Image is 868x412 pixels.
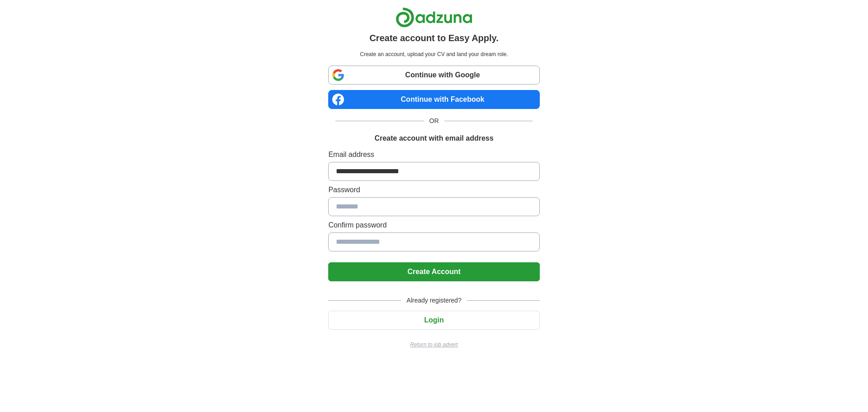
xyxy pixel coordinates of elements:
[396,7,472,28] img: Adzuna logo
[328,262,539,281] button: Create Account
[328,90,539,109] a: Continue with Facebook
[328,316,539,324] a: Login
[328,149,539,160] label: Email address
[424,116,444,126] span: OR
[328,220,539,231] label: Confirm password
[401,296,467,305] span: Already registered?
[328,185,539,195] label: Password
[330,50,538,58] p: Create an account, upload your CV and land your dream role.
[374,133,493,144] h1: Create account with email address
[328,66,539,85] a: Continue with Google
[328,311,539,330] button: Login
[369,31,499,45] h1: Create account to Easy Apply.
[328,341,539,349] a: Return to job advert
